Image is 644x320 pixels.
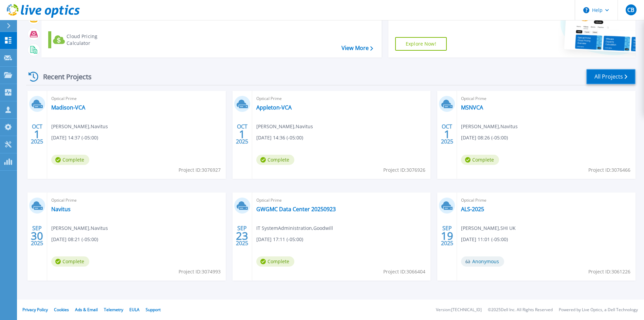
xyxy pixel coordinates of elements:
[54,307,69,313] a: Cookies
[256,155,294,165] span: Complete
[51,197,222,204] span: Optical Prime
[441,233,453,239] span: 19
[31,223,43,248] div: SEP 2025
[256,104,292,111] a: Appleton-VCA
[441,223,454,248] div: SEP 2025
[179,268,221,275] span: Project ID: 3074993
[51,134,98,141] span: [DATE] 14:37 (-05:00)
[31,233,43,239] span: 30
[22,307,48,313] a: Privacy Policy
[383,268,425,275] span: Project ID: 3066404
[236,223,249,248] div: SEP 2025
[146,307,161,313] a: Support
[461,155,499,165] span: Complete
[51,236,98,243] span: [DATE] 08:21 (-05:00)
[461,236,508,243] span: [DATE] 11:01 (-05:00)
[588,166,630,174] span: Project ID: 3076466
[236,233,248,239] span: 23
[461,206,484,213] a: ALS-2025
[461,224,516,232] span: [PERSON_NAME] , SHI UK
[383,166,425,174] span: Project ID: 3076926
[67,33,121,47] div: Cloud Pricing Calculator
[51,256,89,267] span: Complete
[256,134,303,141] span: [DATE] 14:36 (-05:00)
[51,155,89,165] span: Complete
[627,7,634,13] span: CB
[256,256,294,267] span: Complete
[461,256,504,267] span: Anonymous
[31,122,43,147] div: OCT 2025
[461,95,631,102] span: Optical Prime
[461,134,508,141] span: [DATE] 08:26 (-05:00)
[586,69,636,84] a: All Projects
[461,123,518,130] span: [PERSON_NAME] , Navitus
[461,104,483,111] a: MSNVCA
[34,131,40,137] span: 1
[588,268,630,275] span: Project ID: 3061226
[236,122,249,147] div: OCT 2025
[488,308,553,312] li: © 2025 Dell Inc. All Rights Reserved
[256,95,427,102] span: Optical Prime
[256,123,313,130] span: [PERSON_NAME] , Navitus
[75,307,98,313] a: Ads & Email
[342,45,373,51] a: View More
[51,206,71,213] a: Navitus
[559,308,638,312] li: Powered by Live Optics, a Dell Technology
[256,197,427,204] span: Optical Prime
[26,68,101,85] div: Recent Projects
[256,224,333,232] span: IT SystemAdministration , Goodwill
[444,131,450,137] span: 1
[179,166,221,174] span: Project ID: 3076927
[441,122,454,147] div: OCT 2025
[51,95,222,102] span: Optical Prime
[51,104,85,111] a: Madison-VCA
[129,307,140,313] a: EULA
[395,37,447,51] a: Explore Now!
[51,224,108,232] span: [PERSON_NAME] , Navitus
[48,31,124,48] a: Cloud Pricing Calculator
[51,123,108,130] span: [PERSON_NAME] , Navitus
[104,307,123,313] a: Telemetry
[256,206,336,213] a: GWGMC Data Center 20250923
[256,236,303,243] span: [DATE] 17:11 (-05:00)
[239,131,245,137] span: 1
[461,197,631,204] span: Optical Prime
[436,308,482,312] li: Version: [TECHNICAL_ID]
